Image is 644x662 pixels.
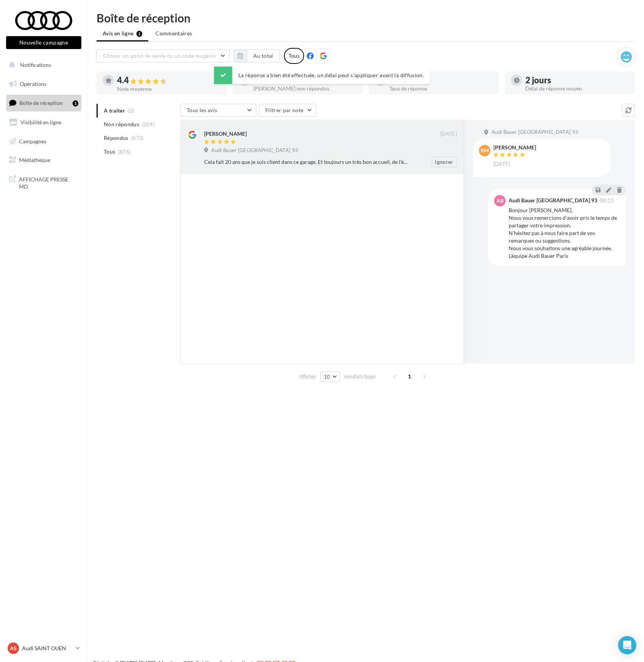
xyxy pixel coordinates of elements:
span: (876) [118,149,131,155]
span: Opérations [20,81,46,87]
div: Cela fait 20 ans que je suis client dans ce garage. Et toujours un très bon accueil, de l'écoute ... [204,158,408,166]
span: résultats/page [344,373,376,380]
div: Délai de réponse moyen [525,86,629,91]
span: Tous [104,148,115,156]
span: Audi Bauer [GEOGRAPHIC_DATA] 93 [211,147,298,154]
span: [DATE] [493,161,510,168]
span: Tous les avis [187,107,217,113]
button: Ignorer [432,157,457,167]
span: (204) [142,121,155,127]
span: [DATE] [440,131,457,138]
a: Médiathèque [5,152,83,168]
span: Non répondus [104,121,139,128]
span: AB [496,197,504,205]
div: [PERSON_NAME] [204,130,247,138]
span: Campagnes [19,138,46,144]
div: [PERSON_NAME] [493,145,536,150]
span: 1 [404,370,416,383]
button: 10 [320,371,340,382]
span: Répondus [104,134,128,142]
span: Choisir un point de vente ou un code magasin [103,52,216,59]
button: Filtrer par note [259,104,316,117]
button: Notifications [5,57,80,73]
button: Choisir un point de vente ou un code magasin [97,49,230,62]
button: Au total [234,49,280,62]
button: Nouvelle campagne [6,36,81,49]
a: Campagnes [5,133,83,149]
span: Visibilité en ligne [21,119,61,125]
span: RM [481,147,489,154]
a: Opérations [5,76,83,92]
a: AFFICHAGE PRESSE MD [5,171,83,194]
div: Bonjour [PERSON_NAME], Nous vous remercions d’avoir pris le temps de partager votre impression. N... [509,206,620,260]
div: 4.4 [117,76,220,85]
div: Open Intercom Messenger [618,636,636,654]
span: 08:13 [600,198,614,203]
div: 2 jours [525,76,629,84]
div: Audi Bauer [GEOGRAPHIC_DATA] 93 [509,198,597,203]
span: Afficher [299,373,316,380]
div: Taux de réponse [389,86,493,91]
div: La réponse a bien été effectuée, un délai peut s’appliquer avant la diffusion. [214,67,430,84]
span: Boîte de réception [19,100,63,106]
span: AFFICHAGE PRESSE MD [19,174,78,191]
span: (672) [131,135,144,141]
div: Tous [284,48,304,64]
span: Audi Bauer [GEOGRAPHIC_DATA] 93 [492,129,578,136]
p: Audi SAINT OUEN [22,645,73,652]
button: Tous les avis [180,104,256,117]
span: Commentaires [155,30,192,37]
a: Visibilité en ligne [5,114,83,130]
button: Au total [247,49,280,62]
span: AS [10,645,17,652]
div: Note moyenne [117,86,220,92]
span: 10 [324,374,330,380]
a: Boîte de réception1 [5,95,83,111]
span: Médiathèque [19,157,50,163]
div: 77 % [389,76,493,84]
div: 1 [73,100,78,106]
a: AS Audi SAINT OUEN [6,641,81,656]
div: Boîte de réception [97,12,635,24]
span: Notifications [20,62,51,68]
